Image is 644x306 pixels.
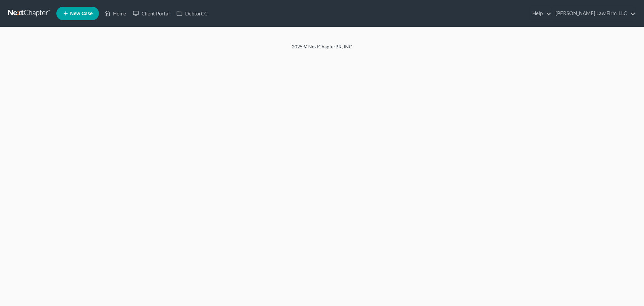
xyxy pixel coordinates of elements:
[529,7,551,19] a: Help
[101,7,129,19] a: Home
[56,7,99,20] new-legal-case-button: New Case
[129,7,173,19] a: Client Portal
[552,7,636,19] a: [PERSON_NAME] Law Firm, LLC
[131,43,513,55] div: 2025 © NextChapterBK, INC
[173,7,211,19] a: DebtorCC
